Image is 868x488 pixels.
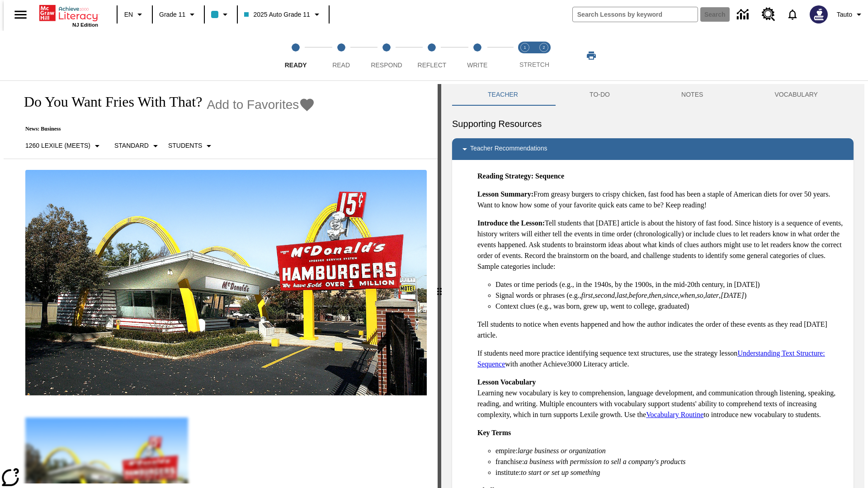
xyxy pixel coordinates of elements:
text: 1 [524,45,526,50]
button: Print [577,47,606,64]
strong: Lesson Summary: [477,190,533,198]
text: 2 [542,45,545,50]
p: Teacher Recommendations [470,144,547,155]
p: News: Business [14,126,315,132]
li: Signal words or phrases (e.g., , , , , , , , , , ) [495,290,846,301]
div: Teacher Recommendations [452,138,854,160]
p: Learning new vocabulary is key to comprehension, language development, and communication through ... [477,377,846,420]
em: when [680,291,695,299]
span: Respond [371,61,402,69]
a: Resource Center, Will open in new tab [756,2,781,27]
strong: Lesson Vocabulary [477,378,536,386]
strong: Sequence [535,172,564,180]
h6: Supporting Resources [452,117,854,131]
p: From greasy burgers to crispy chicken, fast food has been a staple of American diets for over 50 ... [477,189,846,211]
a: Understanding Text Structure: Sequence [477,349,825,368]
li: Context clues (e.g., was born, grew up, went to college, graduated) [495,301,846,312]
a: Notifications [781,3,804,26]
p: Tell students that [DATE] article is about the history of fast food. Since history is a sequence ... [477,218,846,272]
h1: Do You Want Fries With That? [14,94,202,110]
button: Open side menu [7,1,34,28]
em: since [663,291,678,299]
em: [DATE] [721,291,744,299]
button: VOCABULARY [739,84,854,106]
div: Press Enter or Spacebar and then press right and left arrow keys to move the slider [438,84,441,488]
p: 1260 Lexile (Meets) [25,141,90,150]
span: Ready [285,61,307,69]
strong: Key Terms [477,429,511,436]
em: first [581,291,593,299]
button: TO-DO [554,84,646,106]
span: STRETCH [519,61,549,68]
p: Tell students to notice when events happened and how the author indicates the order of these even... [477,319,846,341]
a: Data Center [731,2,756,27]
button: Add to Favorites - Do You Want Fries With That? [207,97,315,113]
button: Select Student [165,138,218,154]
em: second [595,291,615,299]
button: Select a new avatar [804,3,833,26]
div: Instructional Panel Tabs [452,84,854,106]
span: 2025 Auto Grade 11 [244,10,310,19]
em: to start or set up something [521,469,600,476]
span: Tauto [837,10,852,19]
em: before [629,291,647,299]
span: NJ Edition [72,22,98,28]
strong: Reading Strategy: [477,172,533,180]
li: franchise: [495,456,846,467]
span: EN [124,10,133,19]
em: so [697,291,703,299]
em: last [617,291,627,299]
a: Vocabulary Routine [646,411,703,418]
div: reading [4,84,438,483]
span: Write [467,61,487,69]
span: Add to Favorites [207,98,299,112]
button: Grade: Grade 11, Select a grade [156,6,201,23]
li: institute: [495,467,846,478]
button: Class color is light blue. Change class color [208,6,234,23]
p: Students [168,141,202,150]
button: NOTES [646,84,739,106]
p: Standard [114,141,149,150]
p: If students need more practice identifying sequence text structures, use the strategy lesson with... [477,348,846,370]
em: large business or organization [518,447,606,455]
span: Read [332,61,350,69]
img: One of the first McDonald's stores, with the iconic red sign and golden arches. [25,170,427,396]
span: Grade 11 [159,10,185,19]
li: empire: [495,446,846,456]
button: Teacher [452,84,554,106]
input: search field [573,7,698,22]
em: then [649,291,661,299]
button: Read step 2 of 5 [315,31,367,80]
button: Reflect step 4 of 5 [406,31,458,80]
button: Class: 2025 Auto Grade 11, Select your class [241,6,325,23]
button: Profile/Settings [833,6,868,23]
button: Stretch Respond step 2 of 2 [531,31,557,80]
em: later [705,291,719,299]
button: Write step 5 of 5 [451,31,504,80]
li: Dates or time periods (e.g., in the 1940s, by the 1900s, in the mid-20th century, in [DATE]) [495,279,846,290]
span: Reflect [418,61,447,69]
button: Scaffolds, Standard [111,138,165,154]
button: Ready step 1 of 5 [269,31,322,80]
button: Stretch Read step 1 of 2 [512,31,538,80]
button: Select Lexile, 1260 Lexile (Meets) [22,138,106,154]
div: Home [39,3,98,28]
button: Respond step 3 of 5 [360,31,413,80]
img: Avatar [810,5,828,23]
em: a business with permission to sell a company's products [524,458,686,465]
button: Language: EN, Select a language [120,6,149,23]
strong: Introduce the Lesson: [477,219,545,227]
div: activity [441,84,864,488]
